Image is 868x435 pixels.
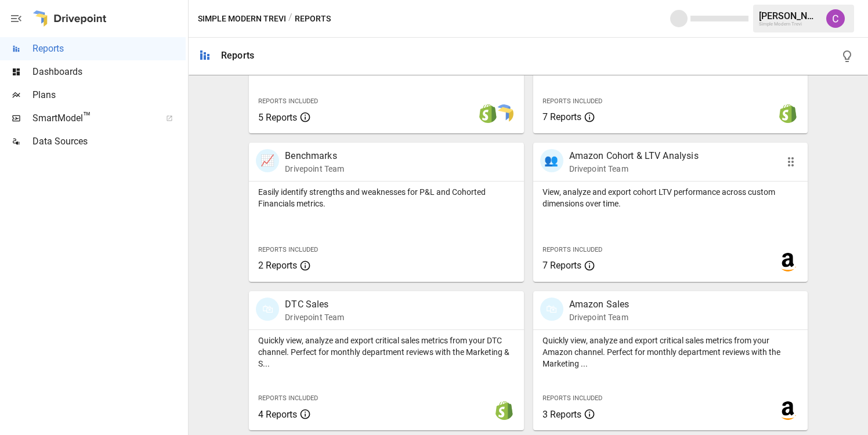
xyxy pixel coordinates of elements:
[540,298,563,321] div: 🛍
[285,311,344,323] p: Drivepoint Team
[540,149,563,172] div: 👥
[258,409,297,420] span: 4 Reports
[83,110,91,124] span: ™
[285,163,344,175] p: Drivepoint Team
[221,50,254,61] div: Reports
[759,10,819,21] div: [PERSON_NAME]
[542,260,581,271] span: 7 Reports
[32,111,153,125] span: SmartModel
[256,298,279,321] div: 🛍
[779,401,797,420] img: amazon
[258,186,514,209] p: Easily identify strengths and weaknesses for P&L and Cohorted Financials metrics.
[779,104,797,123] img: shopify
[258,97,318,105] span: Reports Included
[32,135,186,148] span: Data Sources
[542,246,602,253] span: Reports Included
[542,97,602,105] span: Reports Included
[256,149,279,172] div: 📈
[479,104,497,123] img: shopify
[198,12,286,26] button: Simple Modern Trevi
[542,394,602,402] span: Reports Included
[258,335,514,369] p: Quickly view, analyze and export critical sales metrics from your DTC channel. Perfect for monthl...
[258,394,318,402] span: Reports Included
[569,298,630,311] p: Amazon Sales
[779,253,797,271] img: amazon
[32,42,186,56] span: Reports
[32,65,186,79] span: Dashboards
[258,246,318,253] span: Reports Included
[542,409,581,420] span: 3 Reports
[32,88,186,102] span: Plans
[495,104,513,123] img: smart model
[569,149,699,163] p: Amazon Cohort & LTV Analysis
[819,2,852,35] button: Corbin Wallace
[495,401,513,420] img: shopify
[542,111,581,122] span: 7 Reports
[759,21,819,27] div: Simple Modern Trevi
[288,12,292,26] div: /
[542,335,798,369] p: Quickly view, analyze and export critical sales metrics from your Amazon channel. Perfect for mon...
[285,298,344,311] p: DTC Sales
[569,311,630,323] p: Drivepoint Team
[569,163,699,175] p: Drivepoint Team
[285,149,344,163] p: Benchmarks
[826,9,845,28] img: Corbin Wallace
[542,186,798,209] p: View, analyze and export cohort LTV performance across custom dimensions over time.
[258,260,297,271] span: 2 Reports
[258,112,297,123] span: 5 Reports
